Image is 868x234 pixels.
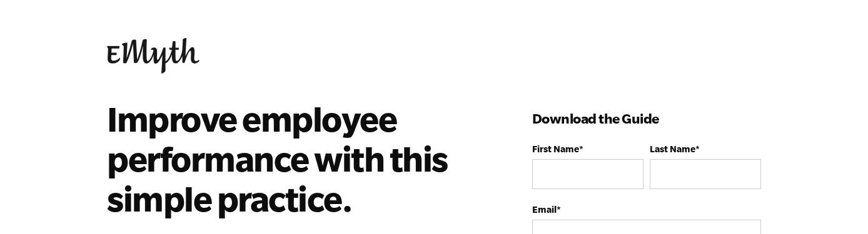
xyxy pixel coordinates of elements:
span: Email [532,204,557,215]
span: First Name [532,144,579,154]
img: EMyth [107,38,199,74]
h3: Download the Guide [532,109,761,129]
span: Last Name [650,144,695,154]
h2: Improve employee performance with this simple practice. [107,99,477,218]
iframe: Chat Widget [805,174,868,234]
